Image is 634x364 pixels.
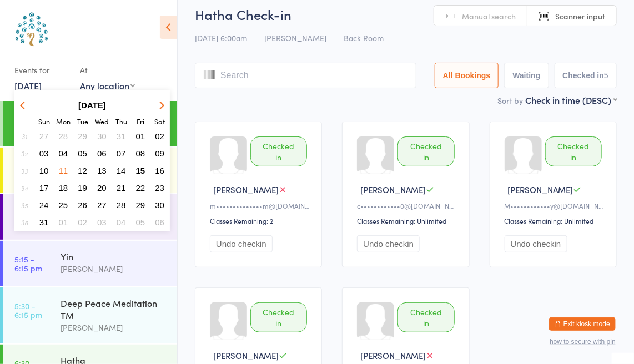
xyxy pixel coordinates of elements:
span: [PERSON_NAME] [264,32,326,43]
span: 04 [59,149,68,158]
span: 28 [117,200,126,210]
span: 02 [78,218,87,227]
span: 19 [78,183,87,193]
span: [DATE] 6:00am [195,32,247,43]
span: 04 [117,218,126,227]
span: 08 [136,149,145,158]
span: 11 [59,166,68,175]
span: 29 [78,132,87,141]
span: 16 [155,166,164,175]
button: 07 [113,146,130,161]
button: 28 [55,129,72,144]
span: 06 [155,218,164,227]
span: 01 [136,132,145,141]
div: [PERSON_NAME] [61,321,168,334]
span: 17 [39,183,49,193]
span: Manual search [462,11,516,22]
button: how to secure with pin [550,338,616,346]
button: 25 [55,198,72,213]
span: 02 [155,132,164,141]
button: 08 [132,146,149,161]
div: Checked in [545,136,602,166]
button: 17 [36,180,53,195]
span: [PERSON_NAME] [360,350,426,361]
button: 23 [151,180,168,195]
div: Checked in [250,136,307,166]
span: 01 [59,218,68,227]
span: 14 [117,166,126,175]
div: M••••••••••••y@[DOMAIN_NAME] [505,201,605,210]
div: 5 [604,71,608,80]
em: 33 [21,166,28,175]
h2: Hatha Check-in [195,5,617,23]
button: 11 [55,163,72,178]
button: 18 [55,180,72,195]
span: 25 [59,200,68,210]
span: 03 [39,149,49,158]
span: 05 [136,218,145,227]
button: 05 [132,215,149,230]
button: 21 [113,180,130,195]
button: 06 [151,215,168,230]
div: Deep Peace Meditation TM [61,297,168,321]
button: 02 [151,129,168,144]
div: Check in time (DESC) [525,94,617,106]
div: Classes Remaining: Unlimited [357,216,457,225]
small: Tuesday [77,117,88,126]
small: Monday [56,117,71,126]
div: c••••••••••••0@[DOMAIN_NAME] [357,201,457,210]
small: Sunday [38,117,50,126]
strong: [DATE] [78,100,106,110]
button: 15 [132,163,149,178]
button: Undo checkin [505,235,567,252]
button: 24 [36,198,53,213]
span: 12 [78,166,87,175]
a: [DATE] [14,79,42,92]
small: Saturday [154,117,165,126]
button: 26 [74,198,91,213]
img: Australian School of Meditation & Yoga [11,8,53,50]
span: 29 [136,200,145,210]
button: 05 [74,146,91,161]
span: 15 [136,166,145,175]
span: 26 [78,200,87,210]
span: [PERSON_NAME] [360,184,426,195]
button: Exit kiosk mode [549,317,616,331]
button: 01 [55,215,72,230]
span: [PERSON_NAME] [508,184,573,195]
button: 10 [36,163,53,178]
button: 20 [93,180,110,195]
button: 30 [93,129,110,144]
small: Friday [137,117,144,126]
button: 14 [113,163,130,178]
button: 27 [36,129,53,144]
span: 28 [59,132,68,141]
span: 24 [39,200,49,210]
em: 36 [21,218,28,227]
label: Sort by [497,95,523,106]
button: 28 [113,198,130,213]
button: Undo checkin [210,235,273,252]
a: 11:00 -12:15 pmEasy Floor Stretch[PERSON_NAME] [3,194,177,240]
span: 03 [97,218,107,227]
time: 5:15 - 6:15 pm [14,255,42,272]
span: 30 [155,200,164,210]
button: 02 [74,215,91,230]
button: 27 [93,198,110,213]
input: Search [195,63,416,88]
button: 13 [93,163,110,178]
span: Back Room [344,32,384,43]
button: 22 [132,180,149,195]
button: Waiting [504,63,549,88]
div: Yin [61,250,168,262]
div: Checked in [250,302,307,332]
div: Checked in [397,136,454,166]
span: 06 [97,149,107,158]
button: 31 [36,215,53,230]
small: Thursday [115,117,127,126]
button: 03 [93,215,110,230]
button: 29 [74,129,91,144]
em: 32 [21,149,28,158]
div: m••••••••••••••m@[DOMAIN_NAME] [210,201,310,210]
div: [PERSON_NAME] [61,262,168,275]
